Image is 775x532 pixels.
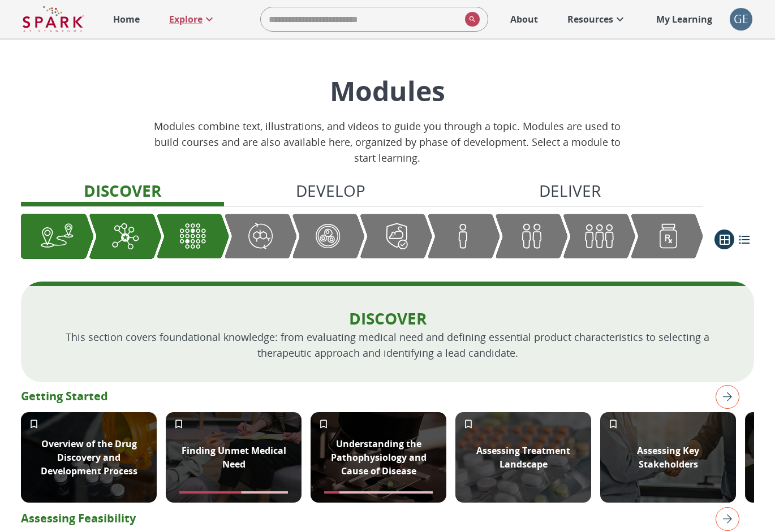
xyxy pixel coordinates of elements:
[57,308,718,329] p: Discover
[608,418,619,430] svg: Add to My Learning
[455,412,591,503] div: Different types of pills and tablets
[460,7,480,31] button: search
[84,179,161,202] p: Discover
[656,12,712,26] p: My Learning
[462,444,584,471] p: Assessing Treatment Landscape
[562,7,632,32] a: Resources
[21,388,754,405] p: Getting Started
[107,7,145,32] a: Home
[752,418,764,430] svg: Add to My Learning
[149,72,626,109] p: Modules
[730,8,752,31] button: account of current user
[318,418,329,430] svg: Add to My Learning
[317,437,440,478] p: Understanding the Pathophysiology and Cause of Disease
[730,8,752,31] div: GE
[296,179,365,202] p: Develop
[510,12,538,26] p: About
[607,444,729,471] p: Assessing Key Stakeholders
[169,12,203,26] p: Explore
[651,7,718,32] a: My Learning
[21,510,754,527] p: Assessing Feasibility
[539,179,601,202] p: Deliver
[113,12,140,26] p: Home
[714,230,734,249] button: grid view
[23,6,84,33] img: Logo of SPARK at Stanford
[711,380,739,413] button: right
[179,491,288,494] span: Module completion progress of user
[463,418,474,430] svg: Add to My Learning
[173,444,295,471] p: Finding Unmet Medical Need
[163,7,222,32] a: Explore
[57,329,718,361] p: This section covers foundational knowledge: from evaluating medical need and defining essential p...
[173,418,184,430] svg: Add to My Learning
[21,214,703,259] div: Graphic showing the progression through the Discover, Develop, and Deliver pipeline, highlighting...
[567,12,613,26] p: Resources
[324,491,433,494] span: Module completion progress of user
[28,437,150,478] p: Overview of the Drug Discovery and Development Process
[734,230,754,249] button: list view
[311,412,446,503] div: A microscope examining a sample
[149,118,626,166] p: Modules combine text, illustrations, and videos to guide you through a topic. Modules are used to...
[166,412,302,503] div: Two people in conversation with one taking notes
[21,412,157,503] div: Image coming soon
[505,7,544,32] a: About
[28,418,40,430] svg: Add to My Learning
[600,412,736,503] div: Two people engaged in handshake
